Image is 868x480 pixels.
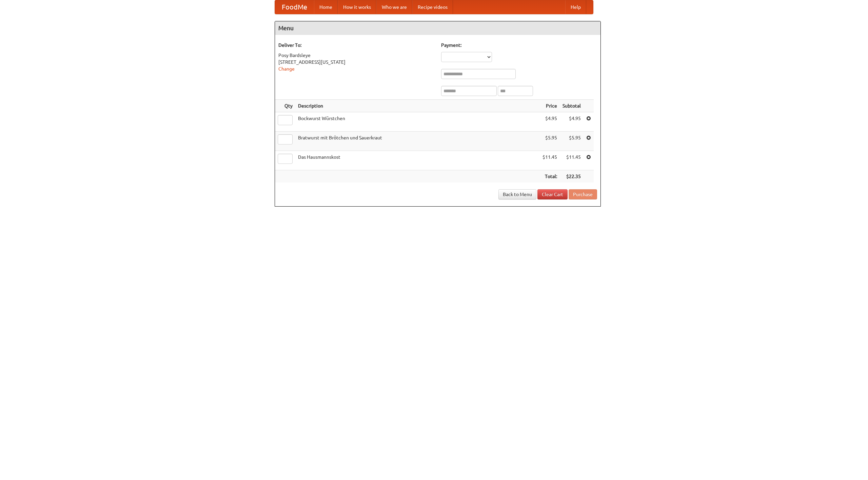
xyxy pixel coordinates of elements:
[560,170,584,183] th: $22.35
[295,151,540,170] td: Das Hausmannskost
[560,100,584,112] th: Subtotal
[278,66,295,72] a: Change
[314,0,338,14] a: Home
[412,0,453,14] a: Recipe videos
[569,189,597,199] button: Purchase
[560,132,584,151] td: $5.95
[540,132,560,151] td: $5.95
[540,151,560,170] td: $11.45
[275,0,314,14] a: FoodMe
[441,42,597,49] h5: Payment:
[540,170,560,183] th: Total:
[560,112,584,132] td: $4.95
[278,42,434,49] h5: Deliver To:
[275,21,600,35] h4: Menu
[338,0,376,14] a: How it works
[540,100,560,112] th: Price
[295,112,540,132] td: Bockwurst Würstchen
[537,189,568,199] a: Clear Cart
[295,100,540,112] th: Description
[565,0,586,14] a: Help
[278,52,434,59] div: Posy Bardsleye
[376,0,412,14] a: Who we are
[295,132,540,151] td: Bratwurst mit Brötchen und Sauerkraut
[540,112,560,132] td: $4.95
[275,100,295,112] th: Qty
[498,189,536,199] a: Back to Menu
[560,151,584,170] td: $11.45
[278,59,434,65] div: [STREET_ADDRESS][US_STATE]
